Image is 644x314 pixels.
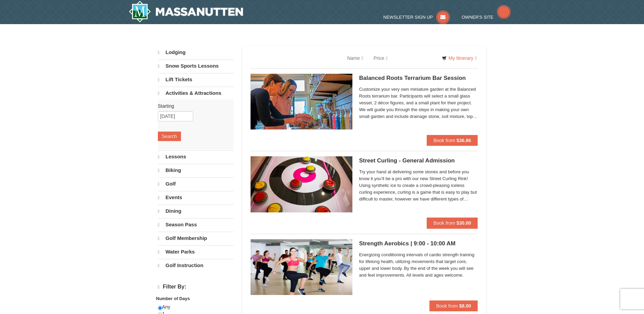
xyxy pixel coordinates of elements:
[156,296,190,301] strong: Number of Days
[158,177,234,190] a: Golf
[359,251,478,279] span: Energizing conditioning intervals of cardio strength training for lifelong health, utilizing move...
[368,51,393,65] a: Price
[342,51,368,65] a: Name
[427,217,478,228] button: Book from $30.00
[434,138,455,143] span: Book from
[158,205,234,217] a: Dining
[383,15,450,20] a: Newsletter Sign Up
[462,15,494,20] span: Owner's Site
[158,132,181,141] button: Search
[158,46,234,59] a: Lodging
[251,239,352,295] img: 6619873-746-a96ec207.jpeg
[359,75,478,82] h5: Balanced Roots Terrarium Bar Session
[457,220,471,226] strong: $30.00
[158,59,234,72] a: Snow Sports Lessons
[158,73,234,86] a: Lift Tickets
[359,157,478,164] h5: Street Curling - General Admission
[158,245,234,258] a: Water Parks
[251,74,352,129] img: 18871151-30-393e4332.jpg
[359,86,478,120] span: Customize your very own miniature garden at the Balanced Roots terrarium bar. Participants will s...
[251,156,352,212] img: 15390471-88-44377514.jpg
[359,169,478,203] span: Try your hand at delivering some stones and before you know it you’ll be a pro with our new Stree...
[359,240,478,247] h5: Strength Aerobics | 9:00 - 10:00 AM
[434,220,455,226] span: Book from
[158,218,234,231] a: Season Pass
[438,53,481,63] a: My Itinerary
[158,103,228,109] label: Starting
[129,1,243,22] a: Massanutten Resort
[427,135,478,146] button: Book from $36.86
[158,191,234,204] a: Events
[459,303,471,309] strong: $8.00
[158,284,234,290] h4: Filter By:
[158,164,234,177] a: Biking
[383,15,433,20] span: Newsletter Sign Up
[158,259,234,272] a: Golf Instruction
[158,150,234,163] a: Lessons
[436,303,458,309] span: Book from
[457,138,471,143] strong: $36.86
[158,232,234,245] a: Golf Membership
[429,300,478,311] button: Book from $8.00
[129,1,243,22] img: Massanutten Resort Logo
[462,15,511,20] a: Owner's Site
[158,87,234,100] a: Activities & Attractions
